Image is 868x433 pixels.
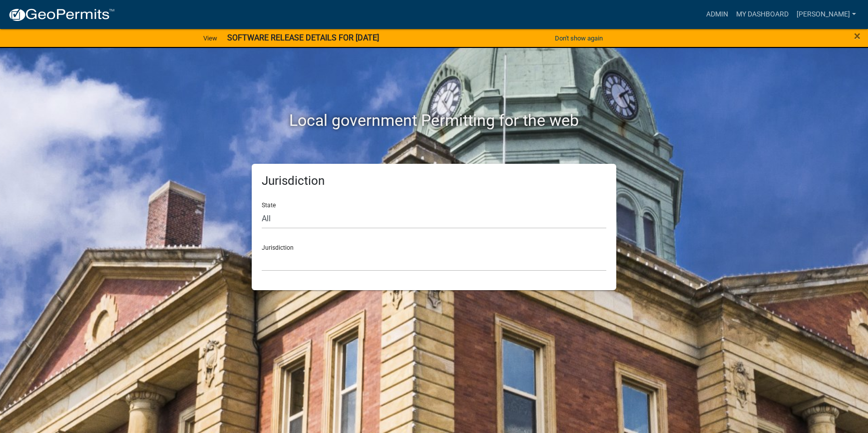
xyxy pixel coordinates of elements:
strong: SOFTWARE RELEASE DETAILS FOR [DATE] [227,33,379,42]
a: [PERSON_NAME] [793,5,860,24]
h5: Jurisdiction [262,174,606,188]
a: My Dashboard [732,5,793,24]
span: × [854,29,861,43]
h2: Local government Permitting for the web [157,111,711,130]
a: Admin [702,5,732,24]
button: Don't show again [551,30,607,46]
a: View [199,30,221,46]
button: Close [854,30,861,42]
